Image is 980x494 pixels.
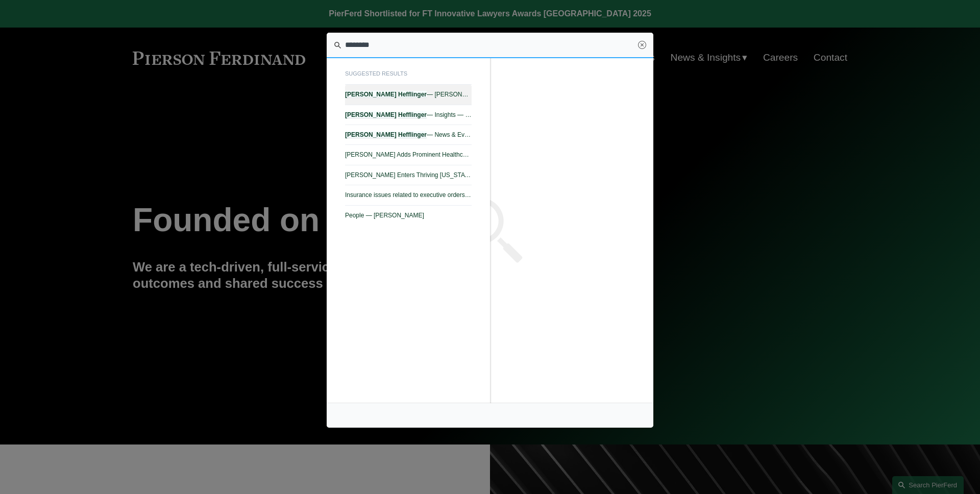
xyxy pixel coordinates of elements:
em: [PERSON_NAME] [345,111,397,118]
input: Search this site [327,33,653,58]
a: [PERSON_NAME] Hefflinger— [PERSON_NAME] [345,85,472,105]
em: Hefflinger [398,131,427,138]
em: Hefflinger [398,91,427,98]
a: Close [638,41,646,49]
em: [PERSON_NAME] [345,131,397,138]
span: — Insights — [PERSON_NAME] [345,111,472,118]
a: [PERSON_NAME] Hefflinger— Insights — [PERSON_NAME] [345,105,472,125]
em: [PERSON_NAME] [345,91,397,98]
span: — [PERSON_NAME] [345,91,472,98]
span: [PERSON_NAME] Adds Prominent Healthcare GC – – As Partner — [PERSON_NAME] [345,151,472,158]
span: — News & Events — [PERSON_NAME] [345,131,472,138]
a: People — [PERSON_NAME] [345,206,472,225]
a: [PERSON_NAME] Hefflinger— News & Events — [PERSON_NAME] [345,125,472,145]
em: Hefflinger [398,111,427,118]
span: suggested results [345,67,472,85]
a: [PERSON_NAME] Enters Thriving [US_STATE] Legal Market — [PERSON_NAME] LLP [345,165,472,185]
span: [PERSON_NAME] Enters Thriving [US_STATE] Legal Market — [PERSON_NAME] LLP [345,171,472,179]
span: Insurance issues related to executive orders — [PERSON_NAME] [345,191,472,199]
a: [PERSON_NAME] Adds Prominent Healthcare GC – – As Partner — [PERSON_NAME] [345,145,472,165]
a: Insurance issues related to executive orders — [PERSON_NAME] [345,185,472,205]
span: People — [PERSON_NAME] [345,212,472,219]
